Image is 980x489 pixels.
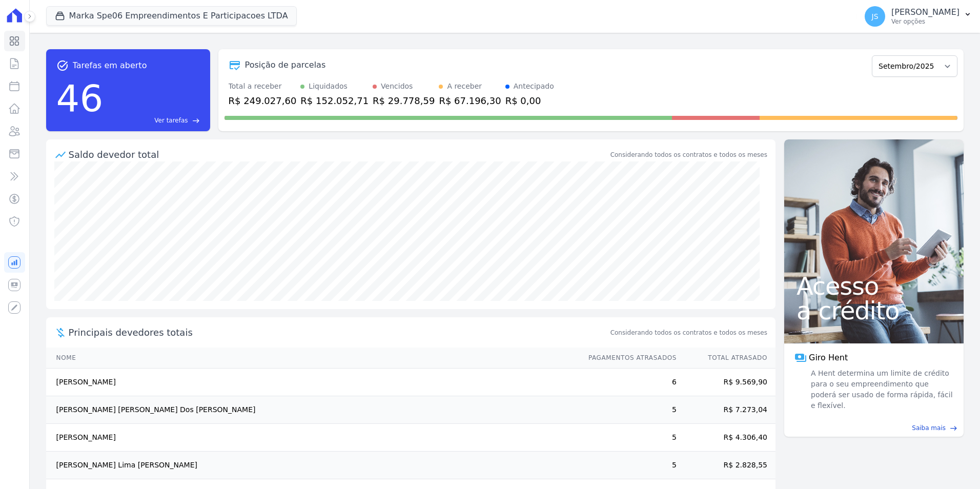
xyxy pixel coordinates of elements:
button: Marka Spe06 Empreendimentos E Participacoes LTDA [46,6,297,26]
a: Saiba mais east [790,423,957,433]
span: Considerando todos os contratos e todos os meses [610,328,767,337]
td: [PERSON_NAME] [46,369,579,396]
span: Tarefas em aberto [73,59,147,72]
div: Total a receber [229,81,297,92]
td: 5 [579,424,677,452]
a: Ver tarefas east [107,116,199,125]
span: Ver tarefas [154,116,188,125]
th: Total Atrasado [677,348,775,369]
span: a crédito [797,298,951,323]
span: Saiba mais [912,423,946,433]
td: [PERSON_NAME] [46,424,579,452]
span: Acesso [797,274,951,298]
div: R$ 0,00 [505,94,554,108]
td: R$ 7.273,04 [677,396,775,424]
td: 5 [579,396,677,424]
span: JS [872,13,879,20]
div: Considerando todos os contratos e todos os meses [610,150,767,159]
td: R$ 4.306,40 [677,424,775,452]
div: R$ 152.052,71 [300,94,369,108]
span: east [192,117,200,125]
span: A Hent determina um limite de crédito para o seu empreendimento que poderá ser usado de forma ráp... [809,368,953,411]
p: [PERSON_NAME] [891,7,959,17]
th: Nome [46,348,579,369]
p: Ver opções [891,17,959,26]
div: R$ 249.027,60 [229,94,297,108]
div: Posição de parcelas [245,59,326,71]
div: Vencidos [381,81,413,92]
div: Liquidados [309,81,348,92]
span: Principais devedores totais [69,325,608,339]
div: R$ 67.196,30 [439,94,501,108]
div: Antecipado [514,81,554,92]
span: Giro Hent [809,352,848,364]
div: 46 [56,72,104,125]
td: [PERSON_NAME] [PERSON_NAME] Dos [PERSON_NAME] [46,396,579,424]
td: R$ 2.828,55 [677,452,775,479]
td: R$ 9.569,90 [677,369,775,396]
div: Saldo devedor total [69,148,608,161]
th: Pagamentos Atrasados [579,348,677,369]
div: R$ 29.778,59 [373,94,435,108]
td: 6 [579,369,677,396]
td: 5 [579,452,677,479]
div: A receber [447,81,482,92]
span: east [950,424,957,432]
span: task_alt [56,59,69,72]
td: [PERSON_NAME] Lima [PERSON_NAME] [46,452,579,479]
button: JS [PERSON_NAME] Ver opções [856,2,980,31]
